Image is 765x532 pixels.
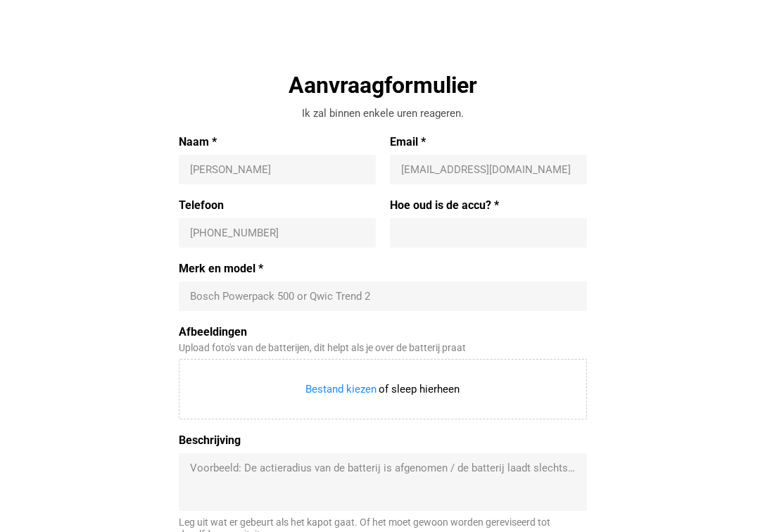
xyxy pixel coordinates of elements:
label: Hoe oud is de accu? * [390,198,587,213]
label: Naam * [179,135,376,149]
div: Aanvraagformulier [179,70,587,100]
input: Email * [401,163,576,177]
div: Upload foto's van de batterijen, dit helpt als je over de batterij praat [179,342,587,354]
div: Ik zal binnen enkele uren reageren. [179,106,587,121]
label: Beschrijving [179,433,587,448]
input: Naam * [190,163,365,177]
label: Merk en model * [179,262,587,276]
input: Merk en model * [190,289,576,303]
label: Email * [390,135,587,149]
input: +31 647493275 [190,226,365,240]
label: Afbeeldingen [179,325,587,339]
label: Telefoon [179,198,376,213]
